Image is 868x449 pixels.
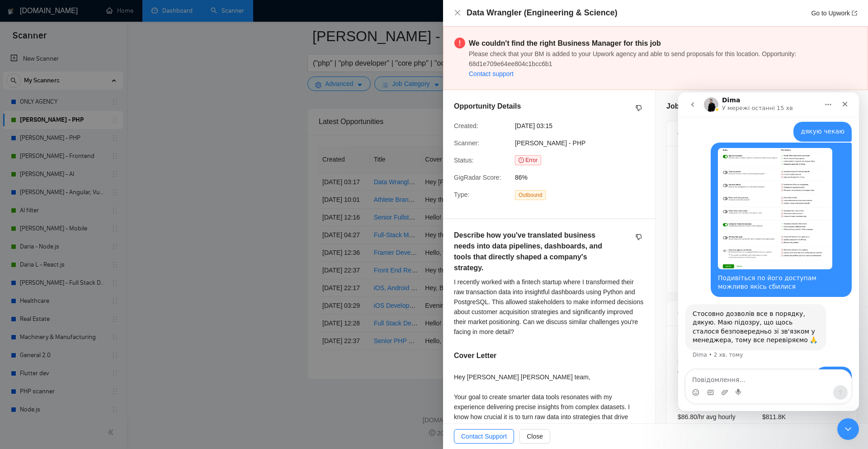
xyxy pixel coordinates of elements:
[454,101,521,112] h5: Opportunity Details
[454,9,461,16] span: close
[636,105,642,112] span: dislike
[527,431,543,441] span: Close
[454,429,514,444] button: Contact Support
[454,174,501,181] span: GigRadar Score:
[469,50,797,67] span: Please check that your BM is added to your Upwork agency and able to send proposals for this loca...
[515,172,651,182] span: 86%
[678,129,706,139] span: Overview
[454,350,496,361] h5: Cover Letter
[666,101,733,112] h5: Job Posting Details
[811,10,857,17] a: Go to Upworkexport
[678,224,712,230] span: Project Length
[519,158,524,163] span: exclamation-circle
[678,169,702,175] span: Published
[633,103,644,114] button: dislike
[678,253,719,263] span: Data Analytics
[678,396,727,403] span: Payment Verification
[837,418,859,440] iframe: Intercom live chat
[678,265,713,275] span: Amazon S3
[454,230,616,273] h5: Describe how you've translated business needs into data pipelines, dashboards, and tools that dir...
[678,301,846,325] div: Client Details
[762,413,786,420] span: $811.8K
[515,190,546,200] span: Outbound
[515,155,541,165] span: Error
[852,10,857,16] span: export
[678,186,696,193] span: Expert
[454,122,478,129] span: Created:
[454,139,479,147] span: Scanner:
[454,277,644,337] div: I recently worked with a fintech startup where I transformed their raw transaction data into insi...
[467,7,618,19] h4: Data Wrangler (Engineering & Science)
[678,213,716,220] span: 3 to 6 months
[678,413,736,430] span: $86.80/hr avg hourly rate paid
[633,232,644,243] button: dislike
[454,9,461,17] button: Close
[469,70,514,77] a: Contact support
[678,158,715,165] span: [DATE] 02:25
[678,386,708,393] span: ✅ Verified
[461,431,507,441] span: Contact Support
[515,121,651,131] span: [DATE] 03:15
[454,38,465,48] span: exclamation-circle
[454,191,469,198] span: Type:
[515,139,585,147] span: [PERSON_NAME] - PHP
[678,358,734,375] span: [GEOGRAPHIC_DATA] 07:15 PM
[678,196,719,203] span: Experience Level
[678,92,859,411] iframe: Intercom live chat
[454,157,474,164] span: Status:
[469,39,661,47] strong: We couldn't find the right Business Manager for this job
[636,234,642,241] span: dislike
[519,429,550,444] button: Close
[678,241,693,248] span: Skills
